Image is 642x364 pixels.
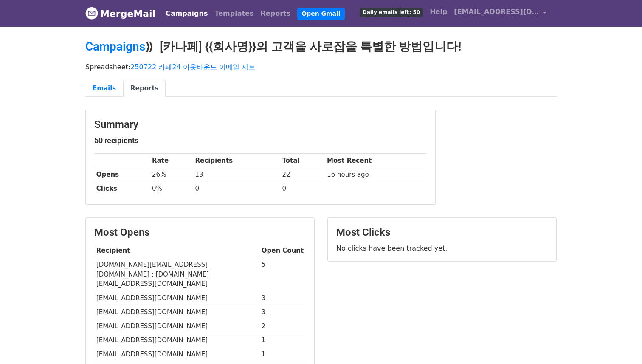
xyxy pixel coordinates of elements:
h3: Most Opens [94,226,306,239]
td: [DOMAIN_NAME][EMAIL_ADDRESS][DOMAIN_NAME] ; [DOMAIN_NAME][EMAIL_ADDRESS][DOMAIN_NAME] [94,258,259,291]
td: 13 [193,168,280,182]
span: Daily emails left: 50 [360,8,423,17]
td: [EMAIL_ADDRESS][DOMAIN_NAME] [94,291,259,305]
p: Spreadsheet: [85,62,557,71]
h2: ⟫ [카나페] {{회사명}}의 고객을 사로잡을 특별한 방법입니다! [85,40,557,54]
td: 0% [150,182,193,196]
td: 22 [280,168,325,182]
th: Open Count [259,244,306,258]
a: Daily emails left: 50 [356,3,426,20]
td: 1 [259,333,306,347]
th: Recipient [94,244,259,258]
a: Campaigns [85,40,145,54]
td: 0 [193,182,280,196]
p: No clicks have been tracked yet. [336,244,548,253]
a: Reports [257,5,294,22]
th: Rate [150,154,193,168]
td: 5 [259,258,306,291]
td: 3 [259,305,306,319]
th: Total [280,154,325,168]
td: [EMAIL_ADDRESS][DOMAIN_NAME] [94,319,259,333]
td: 16 hours ago [325,168,427,182]
td: 3 [259,291,306,305]
a: Emails [85,80,123,97]
td: [EMAIL_ADDRESS][DOMAIN_NAME] [94,333,259,347]
img: MergeMail logo [85,7,98,20]
th: Recipients [193,154,280,168]
a: Help [426,3,451,20]
h3: Summary [94,119,427,131]
th: Clicks [94,182,150,196]
h3: Most Clicks [336,226,548,239]
a: Campaigns [162,5,211,22]
span: [EMAIL_ADDRESS][DOMAIN_NAME] [454,7,539,17]
a: Open Gmail [297,8,344,20]
a: Templates [211,5,257,22]
a: MergeMail [85,5,155,23]
td: 2 [259,319,306,333]
a: [EMAIL_ADDRESS][DOMAIN_NAME] [451,3,550,23]
h5: 50 recipients [94,136,427,145]
td: [EMAIL_ADDRESS][DOMAIN_NAME] [94,305,259,319]
th: Opens [94,168,150,182]
td: [EMAIL_ADDRESS][DOMAIN_NAME] [94,347,259,361]
td: 0 [280,182,325,196]
td: 26% [150,168,193,182]
th: Most Recent [325,154,427,168]
td: 1 [259,347,306,361]
a: 250722 카페24 아웃바운드 이메일 시트 [130,63,255,71]
a: Reports [123,80,166,97]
